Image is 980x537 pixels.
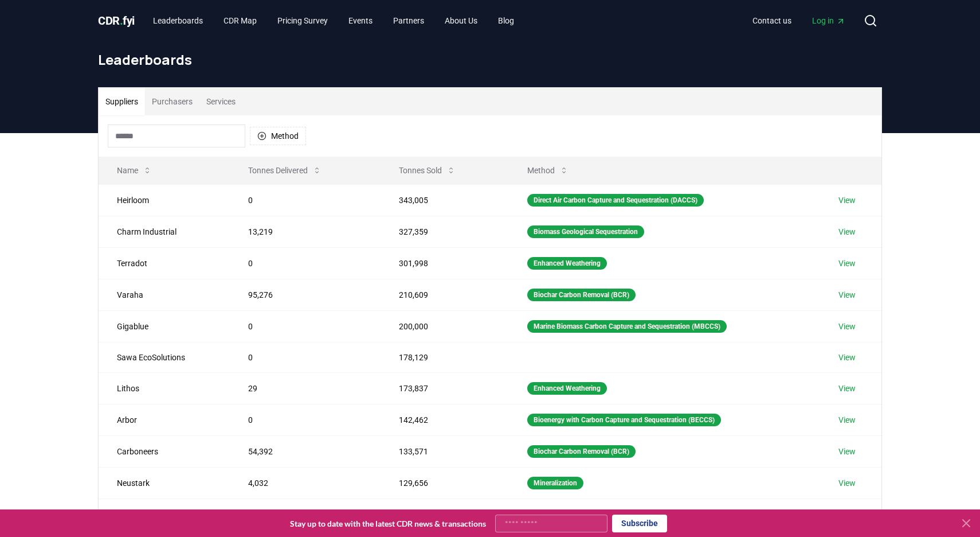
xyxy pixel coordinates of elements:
[99,247,230,279] td: Terradot
[381,184,509,216] td: 343,005
[99,342,230,372] td: Sawa EcoSolutions
[250,127,306,145] button: Method
[230,184,381,216] td: 0
[803,10,854,31] a: Log in
[527,257,607,270] div: Enhanced Weathering
[230,404,381,435] td: 0
[144,10,212,31] a: Leaderboards
[98,13,135,29] a: CDR.fyi
[381,279,509,310] td: 210,609
[99,310,230,342] td: Gigablue
[99,88,145,115] button: Suppliers
[339,10,382,31] a: Events
[99,435,230,467] td: Carboneers
[145,88,199,115] button: Purchasers
[381,404,509,435] td: 142,462
[838,194,856,206] a: View
[838,446,856,457] a: View
[743,10,801,31] a: Contact us
[381,216,509,247] td: 327,359
[230,310,381,342] td: 0
[527,477,583,489] div: Mineralization
[98,14,135,28] span: CDR fyi
[144,10,523,31] nav: Main
[214,10,266,31] a: CDR Map
[381,435,509,467] td: 133,571
[527,445,636,458] div: Biochar Carbon Removal (BCR)
[230,279,381,310] td: 95,276
[527,320,727,333] div: Marine Biomass Carbon Capture and Sequestration (MBCCS)
[98,50,882,69] h1: Leaderboards
[527,225,644,238] div: Biomass Geological Sequestration
[99,216,230,247] td: Charm Industrial
[743,10,854,31] nav: Main
[381,310,509,342] td: 200,000
[268,10,337,31] a: Pricing Survey
[527,414,721,426] div: Bioenergy with Carbon Capture and Sequestration (BECCS)
[436,10,487,31] a: About Us
[527,194,704,207] div: Direct Air Carbon Capture and Sequestration (DACCS)
[527,289,636,301] div: Biochar Carbon Removal (BCR)
[199,88,242,115] button: Services
[99,184,230,216] td: Heirloom
[381,467,509,499] td: 129,656
[230,467,381,499] td: 4,032
[838,414,856,426] a: View
[527,382,607,395] div: Enhanced Weathering
[230,216,381,247] td: 13,219
[230,247,381,279] td: 0
[838,321,856,332] a: View
[99,467,230,499] td: Neustark
[384,10,433,31] a: Partners
[838,352,856,363] a: View
[230,372,381,404] td: 29
[390,159,465,182] button: Tonnes Sold
[381,372,509,404] td: 173,837
[230,435,381,467] td: 54,392
[838,289,856,301] a: View
[489,10,523,31] a: Blog
[120,14,123,28] span: .
[838,226,856,238] a: View
[99,372,230,404] td: Lithos
[381,342,509,372] td: 178,129
[838,258,856,269] a: View
[838,383,856,394] a: View
[838,477,856,489] a: View
[99,279,230,310] td: Varaha
[812,15,845,26] span: Log in
[230,342,381,372] td: 0
[381,247,509,279] td: 301,998
[99,404,230,435] td: Arbor
[108,159,161,182] button: Name
[518,159,578,182] button: Method
[239,159,331,182] button: Tonnes Delivered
